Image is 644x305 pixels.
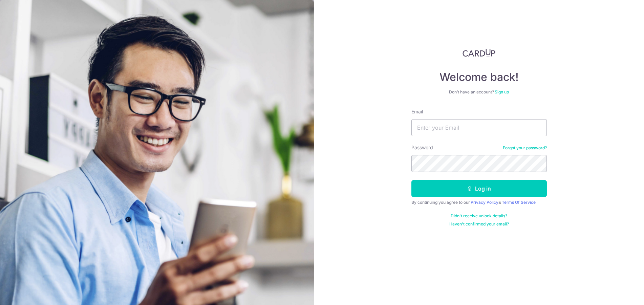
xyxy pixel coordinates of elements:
[471,200,498,205] a: Privacy Policy
[411,119,547,136] input: Enter your Email
[495,89,509,94] a: Sign up
[411,89,547,95] div: Don’t have an account?
[503,145,547,151] a: Forgot your password?
[411,108,423,115] label: Email
[463,49,496,57] img: CardUp Logo
[449,221,509,227] a: Haven't confirmed your email?
[411,180,547,197] button: Log in
[502,200,536,205] a: Terms Of Service
[411,144,433,151] label: Password
[451,213,507,219] a: Didn't receive unlock details?
[411,200,547,205] div: By continuing you agree to our &
[411,70,547,84] h4: Welcome back!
